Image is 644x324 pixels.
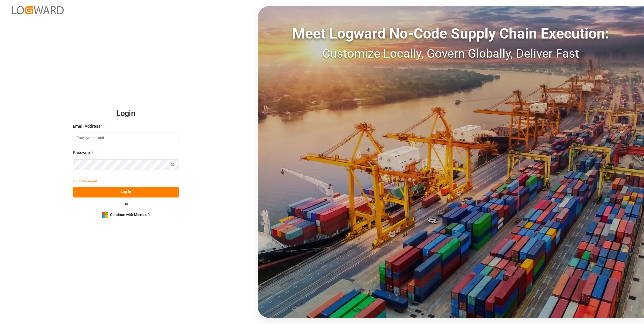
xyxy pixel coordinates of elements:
[73,123,100,130] span: Email Address
[12,6,64,14] img: Logward_new_orange.png
[73,133,179,143] input: Enter your email
[258,23,644,45] div: Meet Logward No-Code Supply Chain Execution:
[73,187,179,197] button: Log In
[73,210,179,220] button: Continue with Microsoft
[110,212,150,218] span: Continue with Microsoft
[73,176,98,187] button: Forgot Password?
[123,202,128,206] small: OR
[73,150,92,156] span: Password
[73,104,179,123] h2: Login
[258,45,644,63] div: Customize Locally, Govern Globally, Deliver Fast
